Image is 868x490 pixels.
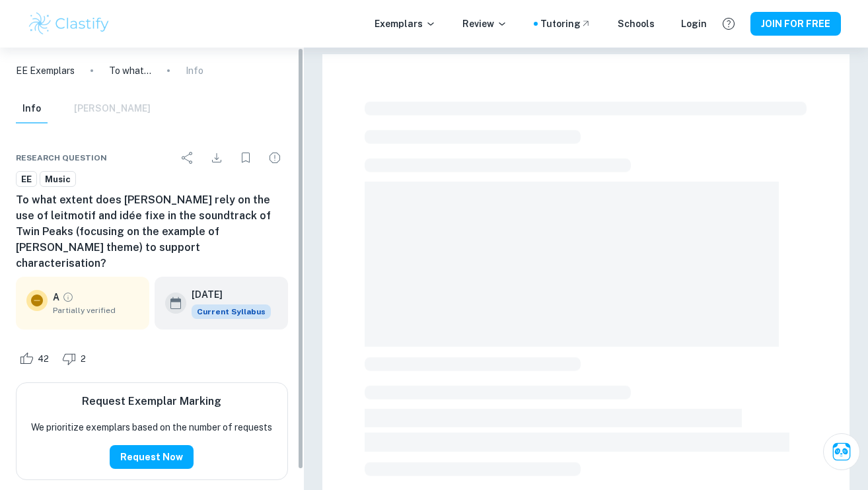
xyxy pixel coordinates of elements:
button: JOIN FOR FREE [750,12,841,36]
button: Ask Clai [823,433,860,470]
div: Share [174,145,201,171]
div: Bookmark [233,145,259,171]
p: Exemplars [375,17,436,31]
img: Clastify logo [27,11,111,37]
a: Grade partially verified [62,291,74,303]
div: Download [203,145,230,171]
span: Partially verified [53,304,139,316]
button: Info [16,94,48,123]
button: Request Now [110,445,194,469]
a: EE Exemplars [16,63,75,78]
span: Music [40,173,75,186]
p: To what extent does [PERSON_NAME] rely on the use of leitmotif and idée fixe in the soundtrack of... [109,63,151,78]
span: Current Syllabus [192,304,271,319]
div: Report issue [262,145,288,171]
a: Schools [618,17,655,31]
div: This exemplar is based on the current syllabus. Feel free to refer to it for inspiration/ideas wh... [192,304,271,319]
div: Like [16,348,56,369]
p: A [53,290,59,304]
p: Info [186,63,203,78]
div: Dislike [59,348,93,369]
a: Music [40,171,76,188]
span: 2 [73,353,93,366]
h6: Request Exemplar Marking [82,394,221,409]
span: EE [17,173,36,186]
span: 42 [30,353,56,366]
a: Login [681,17,707,31]
a: EE [16,171,37,188]
button: Help and Feedback [717,13,740,35]
h6: [DATE] [192,287,260,302]
p: Review [462,17,507,31]
span: Research question [16,152,107,164]
p: We prioritize exemplars based on the number of requests [31,420,272,435]
h6: To what extent does [PERSON_NAME] rely on the use of leitmotif and idée fixe in the soundtrack of... [16,192,288,271]
a: Tutoring [540,17,591,31]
